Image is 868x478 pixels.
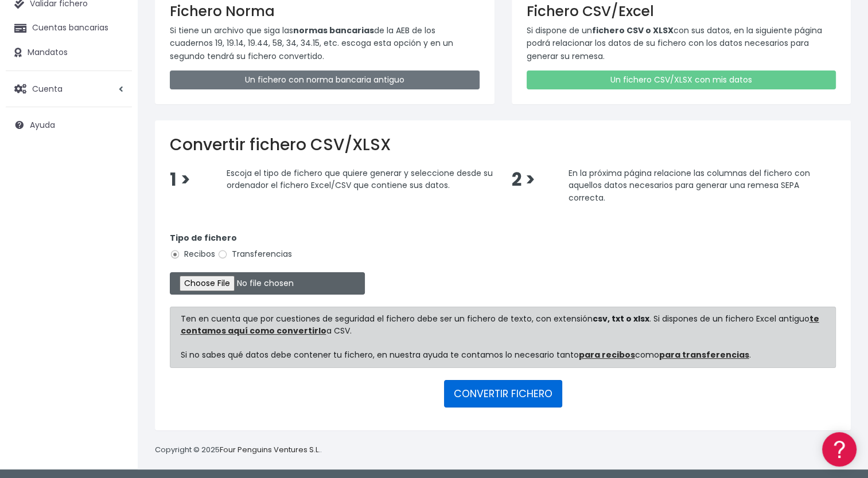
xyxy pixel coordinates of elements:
h2: Convertir fichero CSV/XLSX [170,135,836,155]
a: Mandatos [6,41,132,65]
strong: csv, txt o xlsx [593,313,649,324]
span: En la próxima página relacione las columnas del fichero con aquellos datos necesarios para genera... [569,167,810,203]
strong: normas bancarias [293,25,374,36]
a: para recibos [579,349,635,361]
p: Si tiene un archivo que siga las de la AEB de los cuadernos 19, 19.14, 19.44, 58, 34, 34.15, etc.... [170,24,480,62]
p: Si dispone de un con sus datos, en la siguiente página podrá relacionar los datos de su fichero c... [527,24,836,62]
a: Un fichero CSV/XLSX con mis datos [527,70,836,89]
strong: Tipo de fichero [170,232,237,244]
button: CONVERTIR FICHERO [444,380,562,408]
label: Recibos [170,248,215,260]
div: Ten en cuenta que por cuestiones de seguridad el fichero debe ser un fichero de texto, con extens... [170,307,836,368]
h3: Fichero Norma [170,3,480,19]
strong: fichero CSV o XLSX [592,25,674,36]
span: Ayuda [30,119,55,131]
p: Copyright © 2025 . [155,444,322,456]
a: Un fichero con norma bancaria antiguo [170,70,480,89]
a: Four Penguins Ventures S.L. [220,444,320,455]
span: 1 > [170,167,190,192]
label: Transferencias [217,248,292,260]
a: Cuentas bancarias [6,16,132,40]
a: para transferencias [659,349,749,361]
h3: Fichero CSV/Excel [527,3,836,19]
span: 2 > [512,167,535,192]
a: Ayuda [6,113,132,137]
a: te contamos aquí como convertirlo [181,313,819,336]
a: Cuenta [6,77,132,101]
span: Escoja el tipo de fichero que quiere generar y seleccione desde su ordenador el fichero Excel/CSV... [227,167,493,191]
span: Cuenta [32,83,63,94]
